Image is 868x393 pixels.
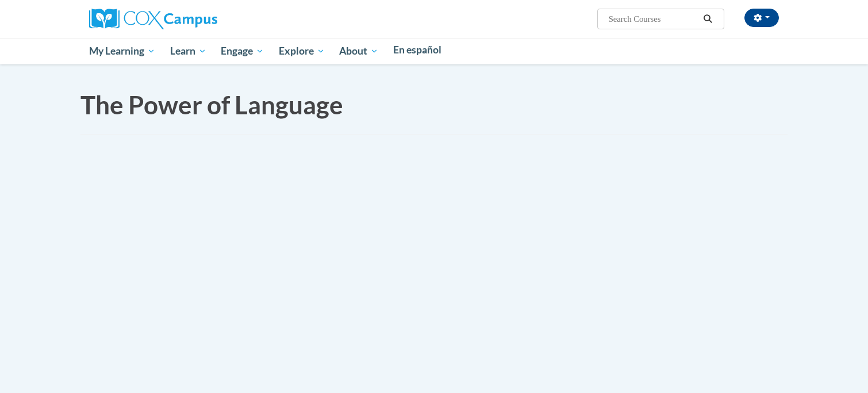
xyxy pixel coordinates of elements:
span: The Power of Language [80,90,343,120]
img: Cox Campus [89,9,217,29]
i:  [703,15,713,24]
span: My Learning [89,44,155,58]
a: About [332,38,386,64]
a: Learn [163,38,214,64]
span: En español [393,44,441,56]
a: En español [386,38,449,62]
a: Explore [271,38,332,64]
span: Learn [170,44,206,58]
span: Explore [279,44,325,58]
a: Engage [213,38,271,64]
a: Cox Campus [89,13,217,23]
a: My Learning [82,38,163,64]
span: Engage [221,44,264,58]
span: About [339,44,378,58]
button: Search [700,12,717,26]
input: Search Courses [608,12,700,26]
button: Account Settings [744,9,779,27]
div: Main menu [72,38,796,64]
